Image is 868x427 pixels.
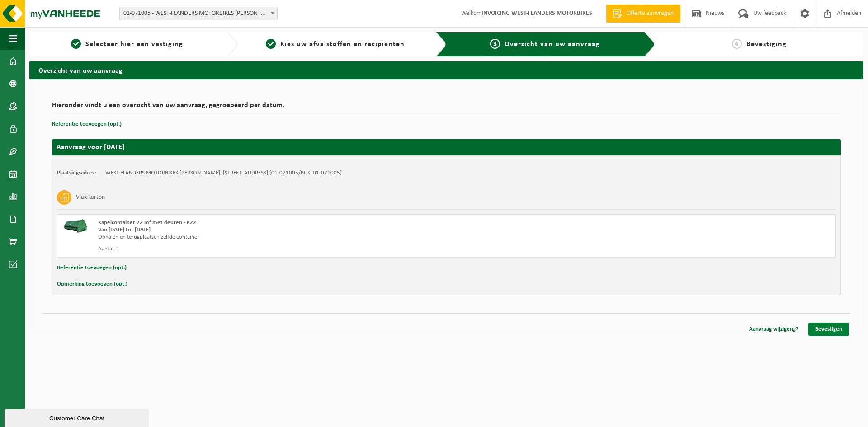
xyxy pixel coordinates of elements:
a: 2Kies uw afvalstoffen en recipiënten [242,39,428,50]
img: HK-XK-22-GN-00.png [62,219,89,233]
button: Referentie toevoegen (opt.) [57,262,127,274]
h3: Vlak karton [76,190,105,205]
a: Aanvraag wijzigen [742,323,806,336]
span: Selecteer hier een vestiging [85,41,183,48]
strong: Plaatsingsadres: [57,170,96,176]
span: Kies uw afvalstoffen en recipiënten [280,41,405,48]
span: 01-071005 - WEST-FLANDERS MOTORBIKES HARLEY DAVIDSON - 8800 ROESELARE, KACHTEMSESTRAAT 253 [120,7,277,20]
div: Ophalen en terugplaatsen zelfde container [98,234,483,241]
span: 01-071005 - WEST-FLANDERS MOTORBIKES HARLEY DAVIDSON - 8800 ROESELARE, KACHTEMSESTRAAT 253 [119,7,278,20]
span: 4 [732,39,742,49]
h2: Hieronder vindt u een overzicht van uw aanvraag, gegroepeerd per datum. [52,102,841,114]
a: Offerte aanvragen [606,5,680,23]
span: Kapelcontainer 22 m³ met deuren - K22 [98,220,196,225]
span: Offerte aanvragen [624,9,676,18]
strong: Van [DATE] tot [DATE] [98,227,151,233]
a: 1Selecteer hier een vestiging [34,39,220,50]
span: Overzicht van uw aanvraag [505,41,600,48]
div: Aantal: 1 [98,245,483,253]
span: 2 [266,39,276,49]
a: Bevestigen [808,323,849,336]
td: WEST-FLANDERS MOTORBIKES [PERSON_NAME], [STREET_ADDRESS] (01-071005/BUS, 01-071005) [105,169,342,177]
span: Bevestiging [746,41,787,48]
iframe: chat widget [5,407,151,427]
strong: INVOICING WEST-FLANDERS MOTORBIKES [481,10,592,17]
button: Referentie toevoegen (opt.) [52,118,122,130]
span: 1 [71,39,81,49]
button: Opmerking toevoegen (opt.) [57,278,127,290]
h2: Overzicht van uw aanvraag [29,61,863,79]
strong: Aanvraag voor [DATE] [57,144,124,151]
span: 3 [490,39,500,49]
